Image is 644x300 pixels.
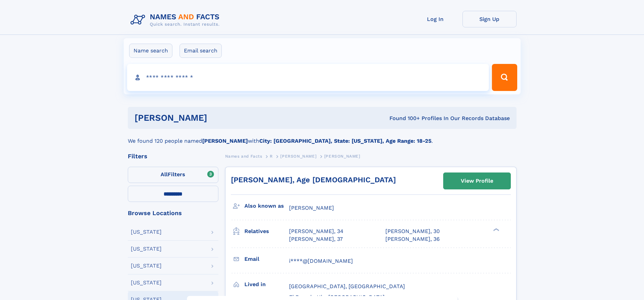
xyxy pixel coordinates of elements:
[131,263,162,269] div: [US_STATE]
[244,253,289,265] h3: Email
[231,176,396,184] a: [PERSON_NAME], Age [DEMOGRAPHIC_DATA]
[128,153,218,159] div: Filters
[244,226,289,237] h3: Relatives
[408,11,462,27] a: Log In
[259,138,431,144] b: City: [GEOGRAPHIC_DATA], State: [US_STATE], Age Range: 18-25
[244,279,289,290] h3: Lived in
[444,173,510,189] a: View Profile
[280,152,316,160] a: [PERSON_NAME]
[462,11,517,27] a: Sign Up
[289,205,334,211] span: [PERSON_NAME]
[385,228,440,235] a: [PERSON_NAME], 30
[289,283,405,290] span: [GEOGRAPHIC_DATA], [GEOGRAPHIC_DATA]
[385,235,440,243] a: [PERSON_NAME], 36
[128,129,517,145] div: We found 120 people named with .
[298,115,510,122] div: Found 100+ Profiles In Our Records Database
[128,167,218,183] label: Filters
[131,229,162,235] div: [US_STATE]
[461,173,493,189] div: View Profile
[131,246,162,252] div: [US_STATE]
[180,44,222,58] label: Email search
[289,228,343,235] a: [PERSON_NAME], 34
[131,280,162,285] div: [US_STATE]
[202,138,248,144] b: [PERSON_NAME]
[492,64,517,91] button: Search Button
[244,200,289,212] h3: Also known as
[225,152,262,160] a: Names and Facts
[270,152,273,160] a: R
[127,64,489,91] input: search input
[128,210,218,216] div: Browse Locations
[128,11,225,29] img: Logo Names and Facts
[161,171,168,178] span: All
[324,154,360,159] span: [PERSON_NAME]
[492,228,500,232] div: ❯
[270,154,273,159] span: R
[289,235,343,243] a: [PERSON_NAME], 37
[129,44,172,58] label: Name search
[135,114,299,122] h1: [PERSON_NAME]
[280,154,316,159] span: [PERSON_NAME]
